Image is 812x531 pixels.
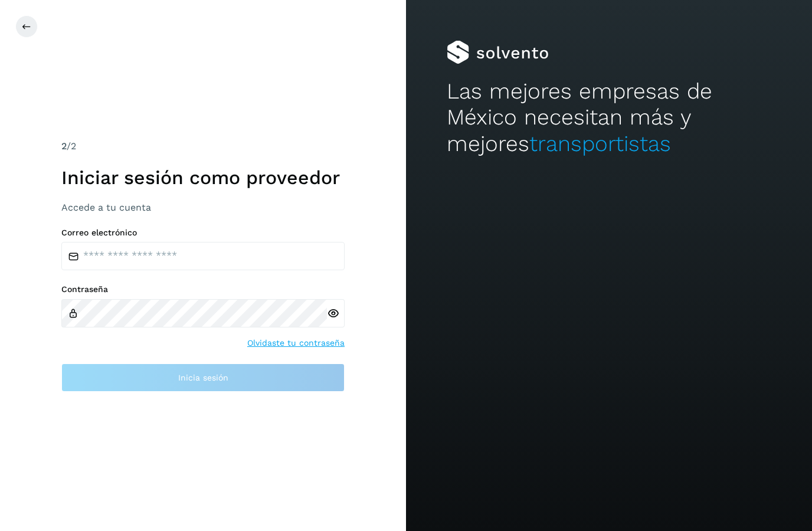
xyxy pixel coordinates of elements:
button: Inicia sesión [61,363,345,392]
h3: Accede a tu cuenta [61,202,345,213]
h2: Las mejores empresas de México necesitan más y mejores [447,78,771,157]
h1: Iniciar sesión como proveedor [61,166,345,189]
span: transportistas [529,131,671,156]
span: Inicia sesión [178,373,228,382]
label: Contraseña [61,284,345,294]
span: 2 [61,140,67,152]
a: Olvidaste tu contraseña [247,337,345,349]
label: Correo electrónico [61,228,345,238]
div: /2 [61,139,345,153]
